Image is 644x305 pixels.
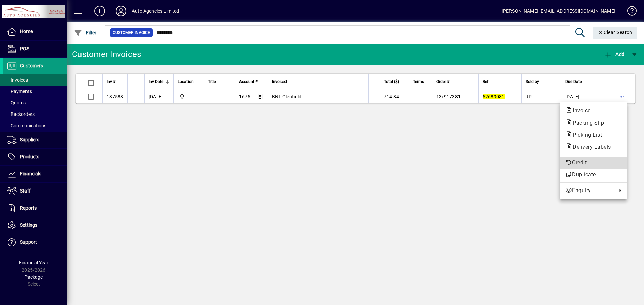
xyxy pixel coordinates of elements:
span: Credit [565,159,622,167]
span: Duplicate [565,171,622,179]
span: Delivery Labels [565,144,614,150]
span: Picking List [565,132,605,138]
span: Packing Slip [565,120,607,126]
span: Invoice [565,107,594,114]
span: Enquiry [565,186,613,195]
